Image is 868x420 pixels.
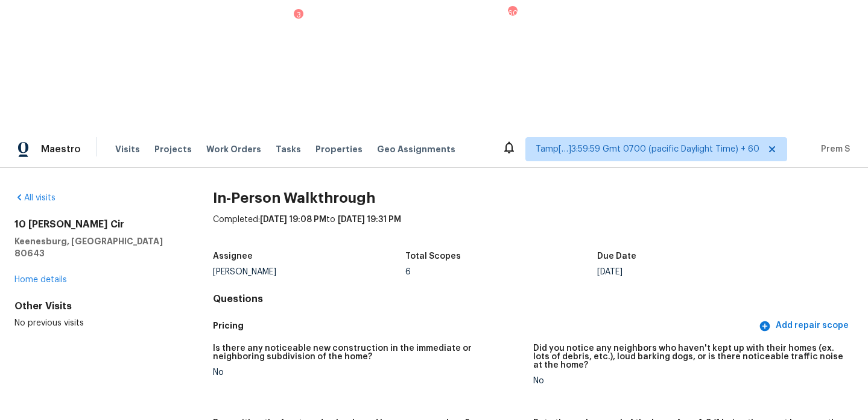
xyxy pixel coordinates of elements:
span: No previous visits [14,319,84,327]
h5: Keenesburg, [GEOGRAPHIC_DATA] 80643 [14,235,174,259]
span: Tasks [276,145,301,153]
div: Completed: to [213,214,854,245]
h4: Questions [213,293,854,305]
span: Add repair scope [761,318,849,333]
div: No [213,368,524,377]
a: All visits [14,194,55,202]
h5: Assignee [213,252,253,261]
h5: Pricing [213,320,756,332]
span: Visits [115,143,140,155]
h5: Total Scopes [405,252,461,261]
h5: Is there any noticeable new construction in the immediate or neighboring subdivision of the home? [213,344,524,361]
span: Tamp[…]3:59:59 Gmt 0700 (pacific Daylight Time) + 60 [536,143,759,155]
span: Work Orders [206,143,261,155]
div: No [533,377,844,385]
span: Maestro [41,143,81,155]
h5: Did you notice any neighbors who haven't kept up with their homes (ex. lots of debris, etc.), lou... [533,344,844,369]
div: [PERSON_NAME] [213,268,405,276]
span: Geo Assignments [377,143,455,155]
span: Properties [315,143,363,155]
div: Other Visits [14,300,174,312]
span: Prem S [816,143,850,155]
span: [DATE] 19:08 PM [260,215,326,224]
span: Projects [154,143,192,155]
h2: 10 [PERSON_NAME] Cir [14,218,174,230]
h5: Due Date [597,252,636,261]
span: [DATE] 19:31 PM [338,215,401,224]
h2: In-Person Walkthrough [213,192,854,204]
a: Home details [14,276,67,284]
button: Add repair scope [756,315,854,337]
div: [DATE] [597,268,789,276]
div: 6 [405,268,597,276]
